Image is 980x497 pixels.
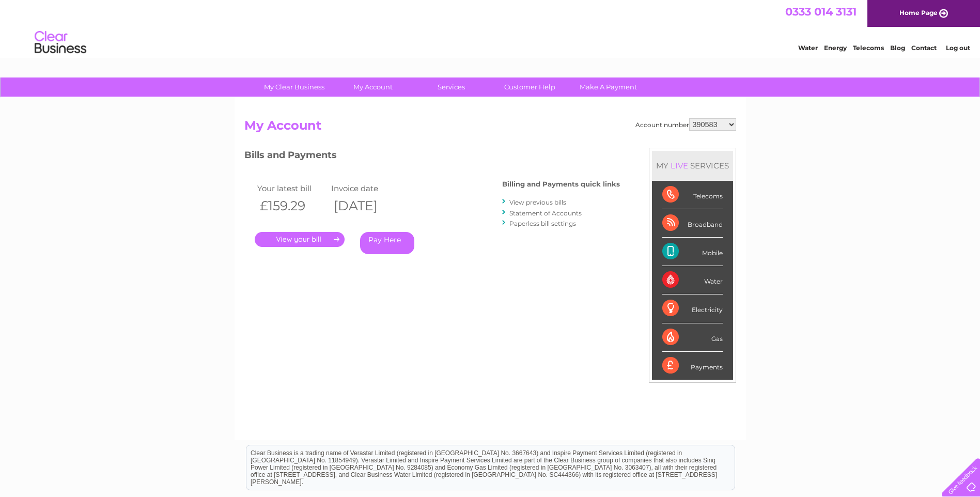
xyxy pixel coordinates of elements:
[662,294,723,323] div: Electricity
[329,195,403,216] th: [DATE]
[34,27,87,58] img: logo.png
[329,181,403,195] td: Invoice date
[662,238,723,266] div: Mobile
[246,6,735,50] div: Clear Business is a trading name of Verastar Limited (registered in [GEOGRAPHIC_DATA] No. 3667643...
[824,44,847,52] a: Energy
[853,44,884,52] a: Telecoms
[946,44,970,52] a: Log out
[244,148,620,166] h3: Bills and Payments
[662,209,723,238] div: Broadband
[409,77,494,97] a: Services
[798,44,818,52] a: Water
[360,232,414,254] a: Pay Here
[255,181,329,195] td: Your latest bill
[487,77,572,97] a: Customer Help
[890,44,905,52] a: Blog
[252,77,337,97] a: My Clear Business
[662,352,723,380] div: Payments
[662,266,723,294] div: Water
[509,220,576,227] a: Paperless bill settings
[668,161,690,170] div: LIVE
[662,181,723,209] div: Telecoms
[255,232,345,247] a: .
[566,77,651,97] a: Make A Payment
[635,118,736,131] div: Account number
[255,195,329,216] th: £159.29
[502,180,620,188] h4: Billing and Payments quick links
[911,44,937,52] a: Contact
[662,323,723,352] div: Gas
[509,198,566,206] a: View previous bills
[785,5,857,18] a: 0333 014 3131
[330,77,415,97] a: My Account
[652,151,733,180] div: MY SERVICES
[509,209,582,217] a: Statement of Accounts
[244,118,736,138] h2: My Account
